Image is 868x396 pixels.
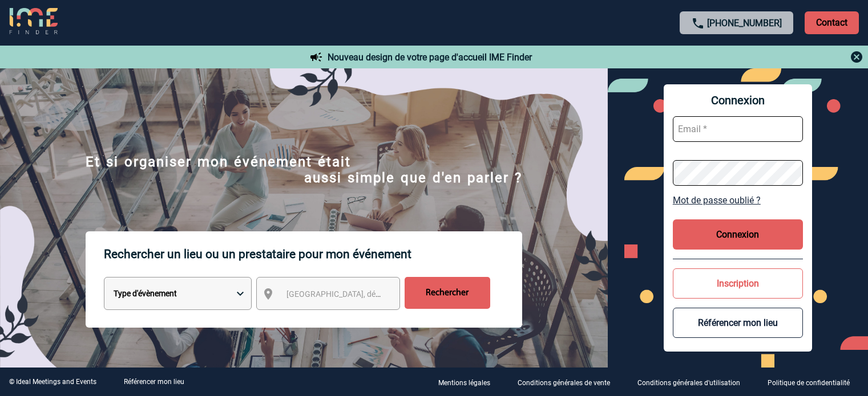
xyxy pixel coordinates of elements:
[429,377,508,387] a: Mentions légales
[124,378,184,386] a: Référencer mon lieu
[673,195,803,206] a: Mot de passe oublié ?
[405,277,490,309] input: Rechercher
[628,377,758,387] a: Conditions générales d'utilisation
[104,231,522,277] p: Rechercher un lieu ou un prestataire pour mon événement
[438,379,490,387] p: Mentions légales
[758,377,868,387] a: Politique de confidentialité
[9,378,96,386] div: © Ideal Meetings and Events
[768,379,850,387] p: Politique de confidentialité
[805,11,859,34] p: Contact
[518,379,610,387] p: Conditions générales de vente
[673,219,803,250] button: Connexion
[673,93,803,107] span: Connexion
[508,377,628,387] a: Conditions générales de vente
[673,116,803,142] input: Email *
[673,268,803,299] button: Inscription
[691,17,705,30] img: call-24-px.png
[286,289,445,299] span: [GEOGRAPHIC_DATA], département, région...
[707,18,782,28] a: [PHONE_NUMBER]
[673,308,803,338] button: Référencer mon lieu
[637,379,740,387] p: Conditions générales d'utilisation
